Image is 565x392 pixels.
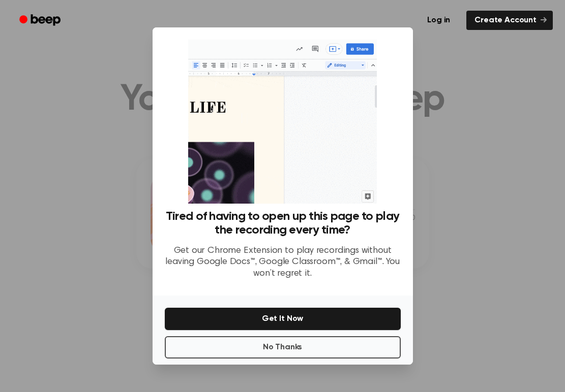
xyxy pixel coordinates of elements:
[165,210,401,237] h3: Tired of having to open up this page to play the recording every time?
[12,11,70,30] a: Beep
[417,9,460,32] a: Log in
[165,308,401,330] button: Get It Now
[188,40,377,204] img: Beep extension in action
[466,11,553,30] a: Create Account
[165,336,401,358] button: No Thanks
[165,245,401,280] p: Get our Chrome Extension to play recordings without leaving Google Docs™, Google Classroom™, & Gm...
